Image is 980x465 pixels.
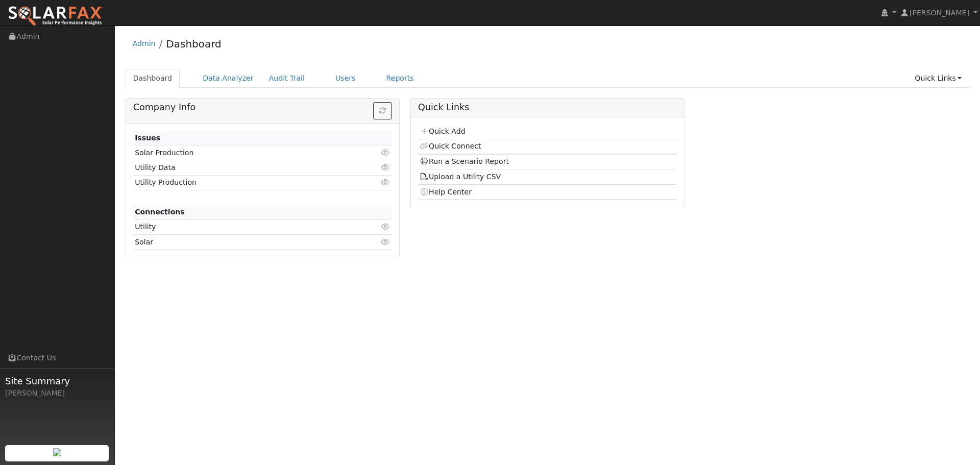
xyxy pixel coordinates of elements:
a: Dashboard [166,38,222,50]
img: retrieve [53,448,61,456]
h5: Company Info [133,102,392,113]
h5: Quick Links [418,102,677,113]
a: Help Center [420,188,472,196]
td: Utility Production [133,175,350,190]
td: Utility [133,219,350,234]
a: Run a Scenario Report [420,157,509,165]
i: Click to view [381,223,390,230]
strong: Connections [135,208,185,216]
td: Solar [133,235,350,250]
span: [PERSON_NAME] [910,9,969,17]
strong: Issues [135,134,160,142]
a: Quick Links [907,69,969,88]
i: Click to view [381,238,390,246]
a: Admin [133,39,156,47]
td: Solar Production [133,145,350,160]
td: Utility Data [133,160,350,175]
a: Data Analyzer [195,69,261,88]
div: [PERSON_NAME] [5,388,109,399]
a: Users [328,69,363,88]
a: Quick Connect [420,142,481,150]
a: Audit Trail [261,69,312,88]
a: Upload a Utility CSV [420,173,501,181]
span: Site Summary [5,374,109,388]
i: Click to view [381,179,390,186]
img: SolarFax [8,6,104,27]
a: Quick Add [420,127,465,135]
i: Click to view [381,164,390,171]
i: Click to view [381,149,390,156]
a: Dashboard [126,69,180,88]
a: Reports [379,69,422,88]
